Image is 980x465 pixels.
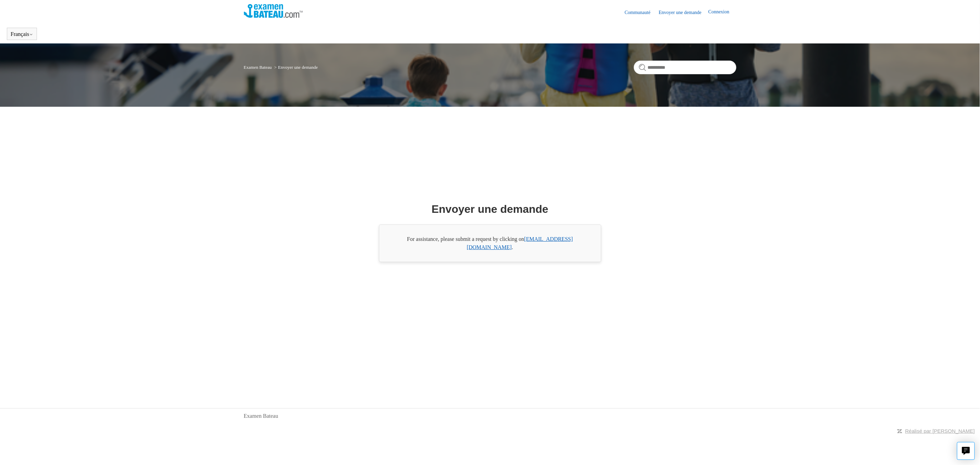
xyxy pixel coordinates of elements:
[244,412,278,420] a: Examen Bateau
[625,9,657,16] a: Communauté
[432,201,548,217] h1: Envoyer une demande
[244,4,303,18] img: Page d’accueil du Centre d’aide Examen Bateau
[659,9,708,16] a: Envoyer une demande
[957,442,975,460] button: Live chat
[11,31,33,37] button: Français
[273,65,318,70] li: Envoyer une demande
[708,8,736,16] a: Connexion
[244,65,272,70] a: Examen Bateau
[634,61,736,74] input: Rechercher
[379,224,601,262] div: For assistance, please submit a request by clicking on .
[244,65,273,70] li: Examen Bateau
[905,428,975,434] a: Réalisé par [PERSON_NAME]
